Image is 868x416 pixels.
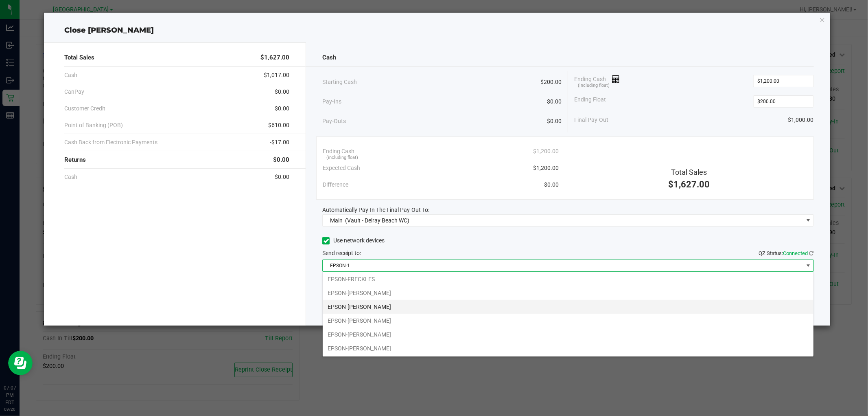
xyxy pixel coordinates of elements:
[323,272,813,286] li: EPSON-FRECKLES
[64,104,105,113] span: Customer Credit
[327,154,359,161] span: (including float)
[574,116,608,124] span: Final Pay-Out
[323,341,813,355] li: EPSON-[PERSON_NAME]
[44,25,830,36] div: Close [PERSON_NAME]
[788,116,814,124] span: $1,000.00
[533,164,559,172] span: $1,200.00
[322,236,385,245] label: Use network devices
[270,138,289,147] span: -$17.00
[323,260,803,271] span: EPSON-1
[323,164,360,172] span: Expected Cash
[64,53,94,62] span: Total Sales
[323,300,813,314] li: EPSON-[PERSON_NAME]
[323,328,813,341] li: EPSON-[PERSON_NAME]
[275,173,289,181] span: $0.00
[323,147,354,156] span: Ending Cash
[540,78,562,86] span: $200.00
[322,250,361,256] span: Send receipt to:
[759,250,814,256] span: QZ Status:
[345,217,409,224] span: (Vault - Delray Beach WC)
[783,250,808,256] span: Connected
[578,82,610,89] span: (including float)
[322,117,346,125] span: Pay-Outs
[64,138,157,147] span: Cash Back from Electronic Payments
[671,168,707,176] span: Total Sales
[547,97,562,106] span: $0.00
[544,180,559,189] span: $0.00
[64,151,289,169] div: Returns
[323,286,813,300] li: EPSON-[PERSON_NAME]
[64,88,84,96] span: CanPay
[322,97,341,106] span: Pay-Ins
[322,78,357,86] span: Starting Cash
[533,147,559,156] span: $1,200.00
[64,71,77,79] span: Cash
[260,53,289,62] span: $1,627.00
[547,117,562,125] span: $0.00
[64,173,77,181] span: Cash
[8,351,33,375] iframe: Resource center
[323,180,348,189] span: Difference
[330,217,343,224] span: Main
[322,207,429,213] span: Automatically Pay-In The Final Pay-Out To:
[323,314,813,328] li: EPSON-[PERSON_NAME]
[668,179,710,189] span: $1,627.00
[64,121,123,130] span: Point of Banking (POB)
[574,75,620,87] span: Ending Cash
[268,121,289,130] span: $610.00
[574,95,606,108] span: Ending Float
[273,155,289,165] span: $0.00
[275,104,289,113] span: $0.00
[264,71,289,79] span: $1,017.00
[275,88,289,96] span: $0.00
[322,53,336,62] span: Cash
